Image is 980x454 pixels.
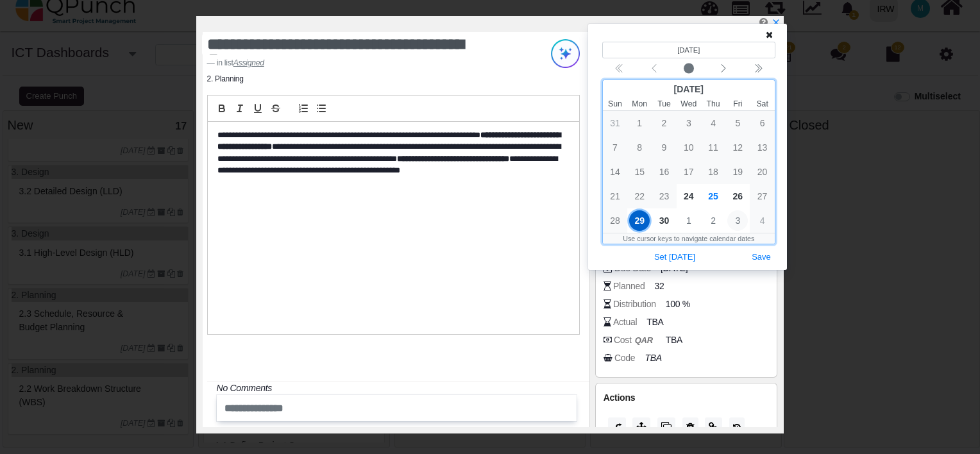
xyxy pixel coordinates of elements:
small: Saturday [750,98,774,110]
div: 9/27/2025 [750,184,774,208]
div: Actual [613,315,637,329]
span: 30 [654,210,675,231]
div: 9/29/2025 (Selected date) [627,208,652,233]
small: Tuesday [652,98,676,110]
div: 8/31/2025 [603,111,627,135]
div: Planned [613,280,645,293]
div: 10/1/2025 [677,208,701,233]
div: 9/24/2025 [677,184,701,208]
img: split.9d50320.png [612,423,622,433]
div: 10/2/2025 [701,208,725,233]
u: Assigned [233,58,264,67]
div: 9/16/2025 [652,160,676,184]
div: 9/5/2025 [725,111,750,135]
svg: circle fill [684,63,694,74]
div: 9/11/2025 [701,135,725,160]
span: TBA [646,315,663,329]
div: 9/14/2025 [603,160,627,184]
div: 9/13/2025 [750,135,774,160]
span: 24 [679,186,699,206]
div: 9/10/2025 [677,135,701,160]
button: Current month [672,60,706,78]
button: Set [DATE] [650,249,700,266]
div: 9/23/2025 [652,184,676,208]
footer: in list [207,57,514,69]
span: 29 [629,210,650,231]
button: Copy Link [705,417,722,438]
div: Code [614,351,635,365]
cite: Source Title [233,58,264,67]
small: Monday [627,98,652,110]
span: 26 [727,186,748,206]
button: Delete [682,417,698,438]
div: 9/21/2025 [603,184,627,208]
img: Try writing with AI [551,39,580,68]
span: Actions [604,392,635,403]
div: 9/4/2025 [701,111,725,135]
div: 9/12/2025 [725,135,750,160]
div: 10/3/2025 [725,208,750,233]
div: 9/30/2025 [652,208,676,233]
div: 9/2/2025 [652,111,676,135]
div: [DATE] [603,80,775,98]
small: Wednesday [677,98,701,110]
button: Copy [657,417,675,438]
div: 9/20/2025 [750,160,774,184]
small: Thursday [701,98,725,110]
div: 10/4/2025 [750,208,774,233]
i: TBA [645,353,661,363]
header: Selected date [602,42,775,58]
svg: chevron double left [753,63,763,74]
div: Cost [614,333,656,347]
i: No Comments [217,383,272,393]
small: Sunday [603,98,627,110]
div: 9/25/2025 (Today) [701,184,725,208]
button: Move [632,417,650,438]
div: Calendar navigation [602,60,775,78]
div: 9/3/2025 [677,111,701,135]
button: Next month [706,60,741,78]
div: 9/22/2025 [627,184,652,208]
div: 9/17/2025 [677,160,701,184]
div: 9/6/2025 [750,111,774,135]
span: 1 [679,210,699,231]
div: 9/1/2025 [627,111,652,135]
b: QAR [635,335,653,345]
div: 9/7/2025 [603,135,627,160]
span: TBA [666,333,682,347]
span: 3 [727,210,748,231]
button: Next year [741,60,775,78]
svg: chevron left [718,63,729,74]
button: History [729,417,745,438]
span: 2 [703,210,723,231]
div: 9/8/2025 [627,135,652,160]
div: Distribution [613,298,656,311]
div: 9/19/2025 [725,160,750,184]
bdi: [DATE] [677,46,700,54]
span: 100 % [666,298,690,311]
small: Friday [725,98,750,110]
i: Edit Punch [759,17,768,27]
svg: x [772,18,781,27]
div: 9/18/2025 [701,160,725,184]
li: 2. Planning [207,73,244,85]
div: 9/9/2025 [652,135,676,160]
a: x [772,17,781,28]
span: 25 [703,186,723,206]
div: 9/26/2025 [725,184,750,208]
span: 32 [654,280,664,293]
button: Split [608,417,626,438]
div: 9/15/2025 [627,160,652,184]
div: 9/28/2025 [603,208,627,233]
button: Save [747,249,775,266]
div: Use cursor keys to navigate calendar dates [603,233,775,244]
